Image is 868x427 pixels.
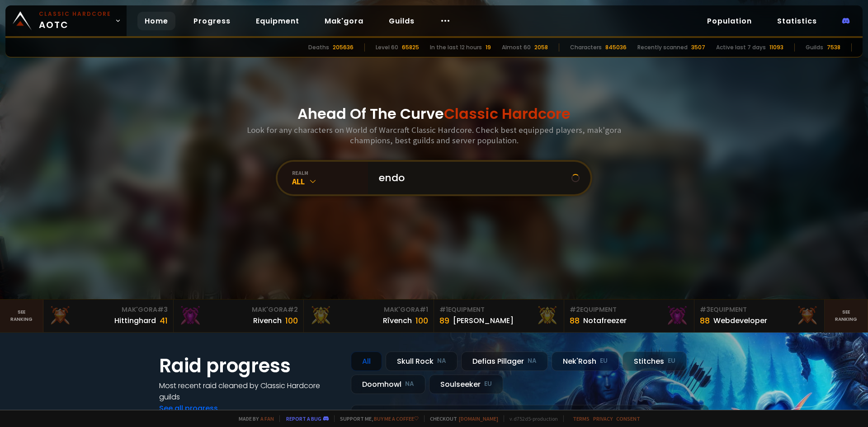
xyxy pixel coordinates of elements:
[386,352,458,371] div: Skull Rock
[700,314,710,327] div: 88
[593,415,613,422] a: Privacy
[376,43,398,52] div: Level 60
[186,12,238,30] a: Progress
[424,415,498,422] span: Checkout
[317,12,371,30] a: Mak'gora
[429,375,503,394] div: Soulseeker
[716,43,766,52] div: Active last 7 days
[114,315,156,326] div: Hittinghard
[351,375,425,394] div: Doomhowl
[43,300,174,332] a: Mak'Gora#3Hittinghard41
[260,415,274,422] a: a fan
[573,415,590,422] a: Terms
[700,305,710,314] span: # 3
[694,300,825,332] a: #3Equipment88Webdeveloper
[434,300,564,332] a: #1Equipment89[PERSON_NAME]
[570,305,689,314] div: Equipment
[769,43,783,52] div: 11093
[623,352,687,371] div: Stitches
[308,43,329,52] div: Deaths
[249,12,307,30] a: Equipment
[288,305,298,314] span: # 2
[382,12,422,30] a: Guilds
[534,43,548,52] div: 2058
[383,315,412,326] div: Rîvench
[374,415,419,422] a: Buy me a coffee
[292,169,368,176] div: realm
[453,315,514,326] div: [PERSON_NAME]
[564,300,694,332] a: #2Equipment88Notafreezer
[159,380,340,403] h4: Most recent raid cleaned by Classic Hardcore guilds
[616,415,640,422] a: Consent
[461,352,548,371] div: Defias Pillager
[713,315,767,326] div: Webdeveloper
[292,176,368,187] div: All
[437,357,446,366] small: NA
[420,305,428,314] span: # 1
[243,125,625,145] h3: Look for any characters on World of Warcraft Classic Hardcore. Check best equipped players, mak'g...
[668,357,675,366] small: EU
[570,314,580,327] div: 88
[552,352,619,371] div: Nek'Rosh
[137,12,175,30] a: Home
[459,415,498,422] a: [DOMAIN_NAME]
[402,43,419,52] div: 65825
[285,314,298,327] div: 100
[334,415,419,422] span: Support me,
[286,415,321,422] a: Report a bug
[351,352,382,371] div: All
[430,43,482,52] div: In the last 12 hours
[405,380,414,389] small: NA
[253,315,282,326] div: Rivench
[415,314,428,327] div: 100
[700,305,819,314] div: Equipment
[444,103,571,124] span: Classic Hardcore
[159,352,340,380] h1: Raid progress
[309,305,428,314] div: Mak'Gora
[700,12,759,30] a: Population
[49,305,168,314] div: Mak'Gora
[502,43,531,52] div: Almost 60
[39,10,111,18] small: Classic Hardcore
[5,5,127,36] a: Classic HardcoreAOTC
[484,380,492,389] small: EU
[825,300,868,332] a: Seeranking
[486,43,491,52] div: 19
[179,305,298,314] div: Mak'Gora
[174,300,304,332] a: Mak'Gora#2Rivench100
[770,12,824,30] a: Statistics
[439,314,449,327] div: 89
[159,403,218,413] a: See all progress
[570,43,602,52] div: Characters
[583,315,627,326] div: Notafreezer
[439,305,448,314] span: # 1
[827,43,840,52] div: 7538
[373,162,571,194] input: Search a character...
[605,43,627,52] div: 845036
[504,415,558,422] span: v. d752d5 - production
[157,305,168,314] span: # 3
[297,103,571,125] h1: Ahead Of The Curve
[806,43,823,52] div: Guilds
[233,415,274,422] span: Made by
[600,357,608,366] small: EU
[333,43,354,52] div: 205636
[304,300,434,332] a: Mak'Gora#1Rîvench100
[570,305,580,314] span: # 2
[528,357,537,366] small: NA
[637,43,688,52] div: Recently scanned
[160,314,168,327] div: 41
[39,10,111,32] span: AOTC
[691,43,705,52] div: 3507
[439,305,558,314] div: Equipment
